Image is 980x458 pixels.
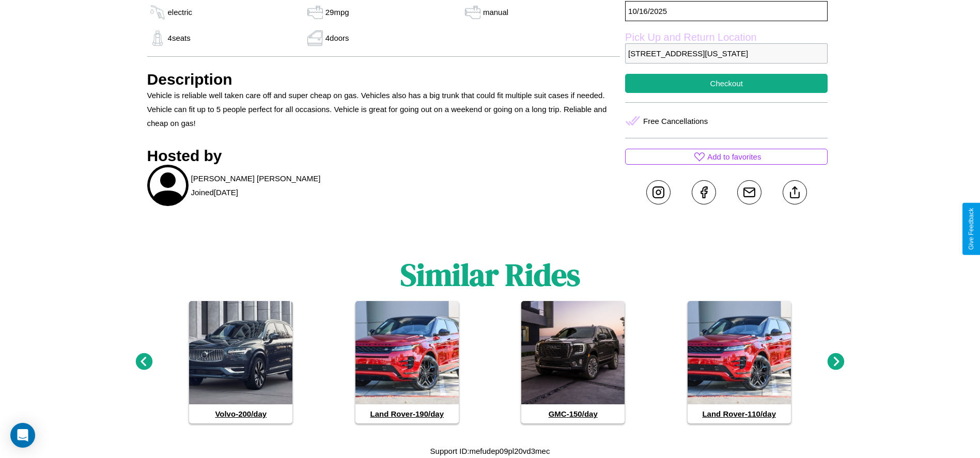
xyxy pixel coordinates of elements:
p: 4 seats [168,31,191,45]
p: 4 doors [325,31,349,45]
img: gas [147,5,168,20]
p: Joined [DATE] [191,185,238,199]
p: [STREET_ADDRESS][US_STATE] [625,43,828,64]
div: Give Feedback [968,208,975,250]
img: gas [462,5,483,20]
a: Land Rover-190/day [355,301,459,423]
p: Add to favorites [707,150,761,164]
label: Pick Up and Return Location [625,31,828,43]
h4: Land Rover - 110 /day [688,404,791,423]
p: 29 mpg [325,5,349,19]
a: Volvo-200/day [189,301,292,423]
h3: Description [147,71,620,88]
img: gas [305,30,325,46]
h4: Land Rover - 190 /day [355,404,459,423]
p: Support ID: mefudep09pl20vd3mec [430,444,550,458]
p: manual [483,5,508,19]
p: [PERSON_NAME] [PERSON_NAME] [191,171,321,185]
button: Checkout [625,74,828,93]
a: Land Rover-110/day [688,301,791,423]
button: Add to favorites [625,149,828,165]
p: Vehicle is reliable well taken care off and super cheap on gas. Vehicles also has a big trunk tha... [147,88,620,130]
div: Open Intercom Messenger [10,423,35,448]
p: Free Cancellations [643,114,708,128]
img: gas [147,30,168,46]
h4: GMC - 150 /day [521,404,625,423]
h4: Volvo - 200 /day [189,404,292,423]
p: 10 / 16 / 2025 [625,1,828,21]
img: gas [305,5,325,20]
h3: Hosted by [147,147,620,165]
a: GMC-150/day [521,301,625,423]
h1: Similar Rides [400,254,580,296]
p: electric [168,5,193,19]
